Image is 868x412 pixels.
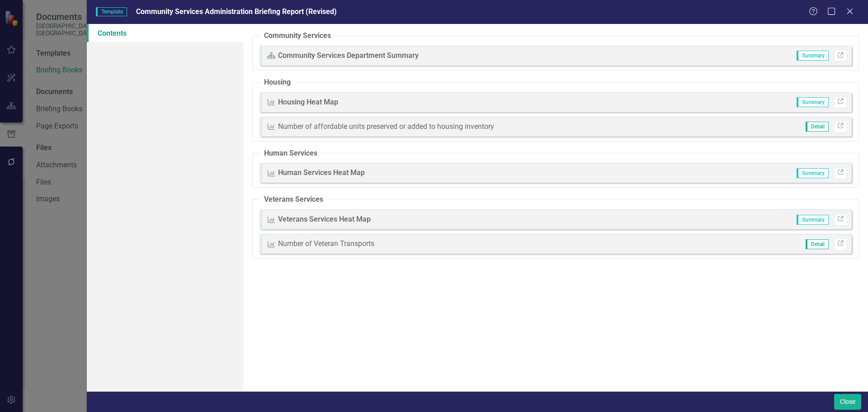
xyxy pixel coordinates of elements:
div: Community Services Department Summary [278,51,419,61]
legend: Housing [259,77,295,88]
span: Detail [806,239,829,249]
div: Number of Veteran Transports [278,239,374,249]
span: Summary [797,168,829,178]
div: Number of affordable units preserved or added to housing inventory [278,122,494,132]
span: Summary [797,51,829,61]
span: Summary [797,215,829,225]
legend: Community Services [259,31,335,41]
span: Summary [797,97,829,107]
span: Detail [806,122,829,132]
span: Community Services Administration Briefing Report (Revised) [136,7,337,16]
span: Template [96,7,127,16]
a: Contents [87,24,243,42]
div: Human Services Heat Map [278,168,365,178]
legend: Human Services [259,148,322,159]
button: Close [834,394,861,410]
div: Housing Heat Map [278,97,338,108]
div: Veterans Services Heat Map [278,214,371,225]
legend: Veterans Services [259,194,328,205]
